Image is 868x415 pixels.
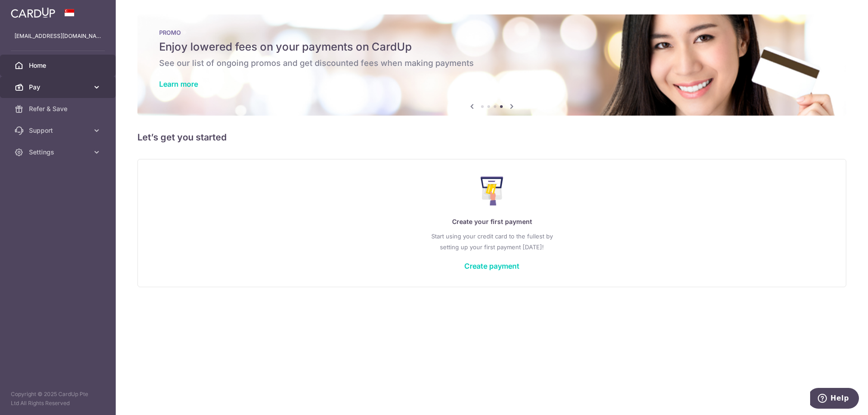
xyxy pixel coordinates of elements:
span: Pay [29,83,89,92]
h5: Let’s get you started [137,130,846,145]
a: Learn more [159,79,198,89]
p: PROMO [159,29,825,36]
iframe: Opens a widget where you can find more information [810,388,859,410]
p: [EMAIL_ADDRESS][DOMAIN_NAME] [14,32,101,41]
a: Create payment [464,261,519,270]
h5: Enjoy lowered fees on your payments on CardUp [159,40,825,54]
span: Settings [29,148,89,157]
img: Make Payment [481,177,504,205]
span: Support [29,126,89,135]
p: Create your first payment [156,216,828,227]
span: Home [29,61,89,70]
p: Start using your credit card to the fullest by setting up your first payment [DATE]! [156,231,828,252]
img: CardUp [11,7,55,18]
h6: See our list of ongoing promos and get discounted fees when making payments [159,58,825,69]
img: Latest Promos banner [137,14,846,116]
span: Refer & Save [29,104,89,113]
